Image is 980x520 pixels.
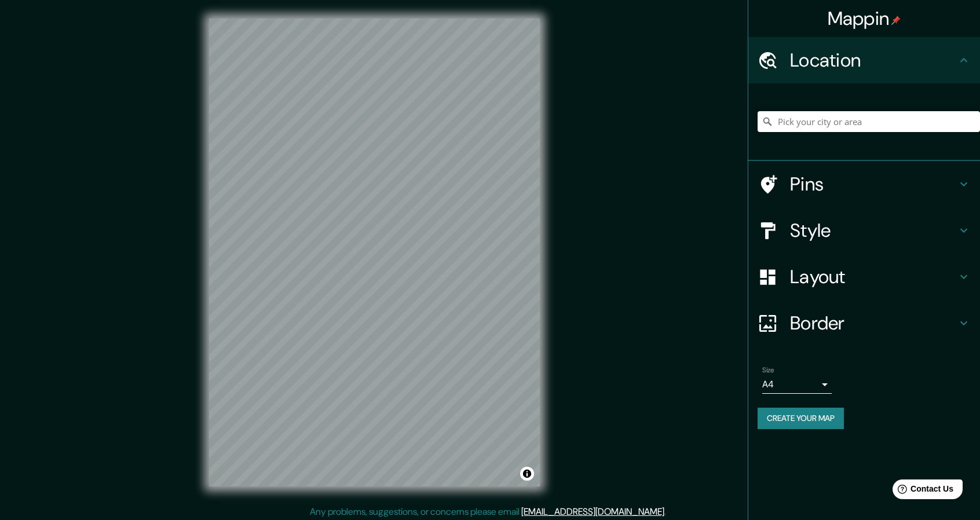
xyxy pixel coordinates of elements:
[521,506,664,518] a: [EMAIL_ADDRESS][DOMAIN_NAME]
[668,505,670,519] div: .
[758,111,980,132] input: Pick your city or area
[310,505,666,519] p: Any problems, suggestions, or concerns please email .
[877,475,967,507] iframe: Help widget launcher
[762,365,774,375] label: Size
[790,219,957,242] h4: Style
[790,49,957,72] h4: Location
[666,505,668,519] div: .
[758,408,844,429] button: Create your map
[748,37,980,83] div: Location
[520,467,534,481] button: Toggle attribution
[790,312,957,335] h4: Border
[748,207,980,254] div: Style
[748,161,980,207] div: Pins
[790,173,957,196] h4: Pins
[209,19,540,486] canvas: Map
[748,300,980,346] div: Border
[748,254,980,300] div: Layout
[828,7,901,30] h4: Mappin
[891,16,901,25] img: pin-icon.png
[790,265,957,288] h4: Layout
[762,375,832,394] div: A4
